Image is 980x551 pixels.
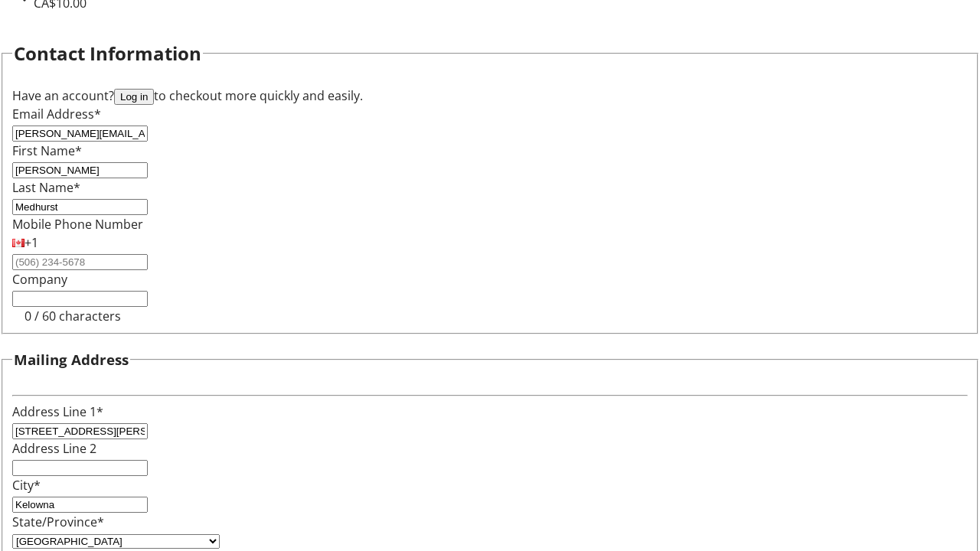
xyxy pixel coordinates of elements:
label: First Name* [12,142,82,159]
button: Log in [114,89,154,105]
label: State/Province* [12,514,104,530]
input: (506) 234-5678 [12,254,148,270]
div: Have an account? to checkout more quickly and easily. [12,86,968,105]
label: City* [12,477,41,494]
input: City [12,497,148,513]
label: Company [12,271,67,288]
input: Address [12,423,148,439]
h3: Mailing Address [14,349,129,370]
h2: Contact Information [14,40,201,67]
label: Mobile Phone Number [12,216,143,233]
tr-character-limit: 0 / 60 characters [24,308,121,324]
label: Address Line 2 [12,440,96,457]
label: Last Name* [12,179,80,196]
label: Email Address* [12,106,101,122]
label: Address Line 1* [12,403,103,420]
